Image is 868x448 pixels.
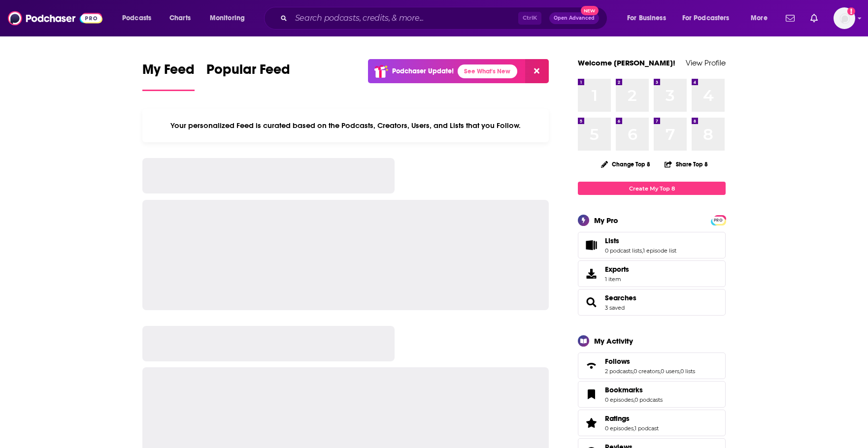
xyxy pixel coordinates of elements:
button: open menu [744,10,780,26]
span: For Business [627,11,666,25]
a: Lists [581,238,601,252]
button: open menu [676,10,744,26]
button: open menu [620,10,678,26]
span: Ctrl K [518,12,541,25]
span: , [634,425,634,432]
a: 0 creators [634,368,660,375]
a: 0 podcast lists [605,247,642,254]
span: Bookmarks [605,385,643,394]
a: See What's New [458,64,517,78]
a: 2 podcasts [605,368,633,375]
input: Search podcasts, credits, & more... [291,10,518,26]
a: PRO [712,216,724,224]
a: Ratings [581,416,601,430]
a: Follows [581,359,601,373]
span: Lists [578,232,726,258]
span: Logged in as Ashley_Beenen [834,7,855,29]
a: View Profile [686,58,726,67]
span: Popular Feed [206,61,290,84]
span: Podcasts [122,11,151,25]
span: Exports [605,265,629,274]
p: Podchaser Update! [392,67,454,75]
div: My Activity [594,336,633,346]
button: open menu [115,10,164,26]
a: Ratings [605,414,659,423]
a: 1 podcast [634,425,659,432]
span: Ratings [578,410,726,436]
a: Create My Top 8 [578,182,726,195]
img: User Profile [834,7,855,29]
a: My Feed [142,61,195,91]
a: Welcome [PERSON_NAME]! [578,58,675,67]
span: , [633,368,634,375]
a: Searches [581,295,601,309]
span: More [751,11,768,25]
span: Bookmarks [578,381,726,408]
a: 0 episodes [605,425,634,432]
span: Open Advanced [554,16,595,21]
span: , [634,396,634,403]
a: Searches [605,293,636,302]
span: Ratings [605,414,630,423]
a: Charts [163,10,197,26]
svg: Add a profile image [847,7,855,15]
a: 3 saved [605,304,625,311]
a: Popular Feed [206,61,290,91]
a: 0 lists [680,368,695,375]
a: Exports [578,260,726,287]
button: Open AdvancedNew [549,12,599,24]
span: For Podcasters [682,11,730,25]
span: Exports [581,267,601,281]
span: Follows [578,352,726,379]
button: Share Top 8 [664,155,708,174]
a: Follows [605,357,695,366]
span: PRO [712,217,724,224]
span: New [581,6,599,15]
button: open menu [203,10,258,26]
a: 0 users [661,368,679,375]
span: 1 item [605,276,629,283]
span: Follows [605,357,630,366]
span: , [660,368,661,375]
div: My Pro [594,216,618,225]
a: 0 podcasts [634,396,663,403]
span: Searches [578,289,726,316]
a: Show notifications dropdown [782,10,799,27]
span: , [679,368,680,375]
a: Bookmarks [605,385,663,394]
span: Monitoring [210,11,245,25]
a: 1 episode list [643,247,676,254]
a: Bookmarks [581,387,601,401]
span: Lists [605,236,619,245]
a: Show notifications dropdown [806,10,822,27]
button: Show profile menu [834,7,855,29]
a: Lists [605,236,676,245]
span: Charts [169,11,191,25]
div: Search podcasts, credits, & more... [273,7,617,30]
img: Podchaser - Follow, Share and Rate Podcasts [8,9,102,28]
span: My Feed [142,61,195,84]
button: Change Top 8 [595,158,656,170]
span: , [642,247,643,254]
a: 0 episodes [605,396,634,403]
div: Your personalized Feed is curated based on the Podcasts, Creators, Users, and Lists that you Follow. [142,109,549,142]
